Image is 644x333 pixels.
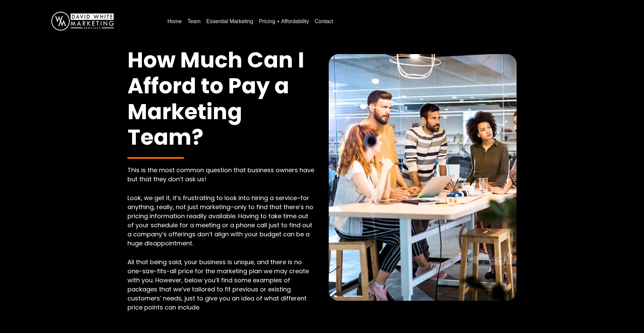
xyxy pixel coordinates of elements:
p: This is the most common question that business owners have but that they don’t ask us! [127,165,315,184]
a: Team [185,16,203,27]
p: All that being said, your business is unique, and there is no one-size-fits-all price for the mar... [127,257,315,312]
a: Essential Marketing [204,16,256,27]
span: How Much Can I Afford to Pay a Marketing Team? [127,45,304,152]
img: How Much Can I Afford to Pay a Marketing Team [329,54,517,301]
a: Home [165,16,184,27]
a: DavidWhite-Marketing-Logo [51,18,114,23]
nav: Menu [165,16,631,27]
img: DavidWhite-Marketing-Logo [51,12,114,31]
a: Contact [312,16,336,27]
a: Pricing + Affordability [256,16,312,27]
p: Look, we get it, it’s frustrating to look into hiring a service–for anything, really, not just ma... [127,193,315,248]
